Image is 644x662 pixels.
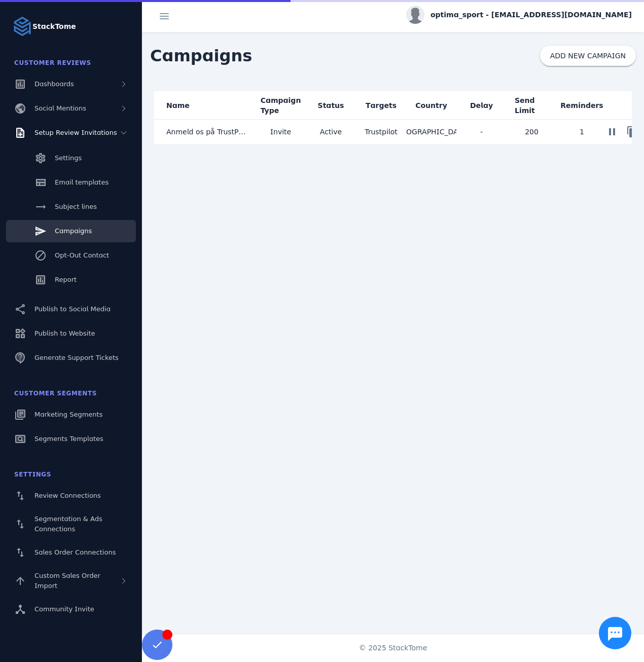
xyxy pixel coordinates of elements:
[34,354,119,361] span: Generate Support Tickets
[14,390,97,397] span: Customer Segments
[359,643,427,653] span: © 2025 StackTome
[6,298,136,320] a: Publish to Social Media
[142,35,260,76] span: Campaigns
[270,126,291,138] span: Invite
[55,276,77,283] span: Report
[34,492,101,499] span: Review Connections
[456,91,507,120] mat-header-cell: Delay
[154,91,256,120] mat-header-cell: Name
[306,91,356,120] mat-header-cell: Status
[6,171,136,194] a: Email templates
[6,485,136,507] a: Review Connections
[34,605,94,613] span: Community Invite
[6,509,136,539] a: Segmentation & Ads Connections
[34,435,103,443] span: Segments Templates
[6,403,136,426] a: Marketing Segments
[55,203,97,210] span: Subject lines
[34,80,74,88] span: Dashboards
[166,126,247,138] span: Anmeld os på TrustPilot v1
[34,305,111,313] span: Publish to Social Media
[406,6,632,24] button: optima_sport - [EMAIL_ADDRESS][DOMAIN_NAME]
[431,10,632,20] span: optima_sport - [EMAIL_ADDRESS][DOMAIN_NAME]
[55,154,82,162] span: Settings
[6,322,136,345] a: Publish to Website
[557,91,607,120] mat-header-cell: Reminders
[14,59,91,66] span: Customer Reviews
[12,16,32,36] img: Logo image
[507,91,557,120] mat-header-cell: Send Limit
[365,128,398,136] span: Trustpilot
[34,515,102,533] span: Segmentation & Ads Connections
[34,129,117,136] span: Setup Review Invitations
[6,196,136,218] a: Subject lines
[550,52,626,59] span: ADD NEW CAMPAIGN
[32,21,76,32] strong: StackTome
[6,147,136,169] a: Settings
[540,46,636,66] button: ADD NEW CAMPAIGN
[6,598,136,620] a: Community Invite
[34,329,95,337] span: Publish to Website
[6,220,136,242] a: Campaigns
[6,541,136,564] a: Sales Order Connections
[6,428,136,450] a: Segments Templates
[34,104,86,112] span: Social Mentions
[306,120,356,144] mat-cell: Active
[34,548,116,556] span: Sales Order Connections
[406,120,456,144] mat-cell: [GEOGRAPHIC_DATA]
[507,120,557,144] mat-cell: 200
[14,471,51,478] span: Settings
[356,91,406,120] mat-header-cell: Targets
[456,120,507,144] mat-cell: -
[6,269,136,291] a: Report
[55,178,109,186] span: Email templates
[6,347,136,369] a: Generate Support Tickets
[34,411,102,418] span: Marketing Segments
[55,227,92,235] span: Campaigns
[34,572,100,590] span: Custom Sales Order Import
[256,91,306,120] mat-header-cell: Campaign Type
[406,91,456,120] mat-header-cell: Country
[6,244,136,267] a: Opt-Out Contact
[406,6,424,24] img: profile.jpg
[557,120,607,144] mat-cell: 1
[55,251,109,259] span: Opt-Out Contact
